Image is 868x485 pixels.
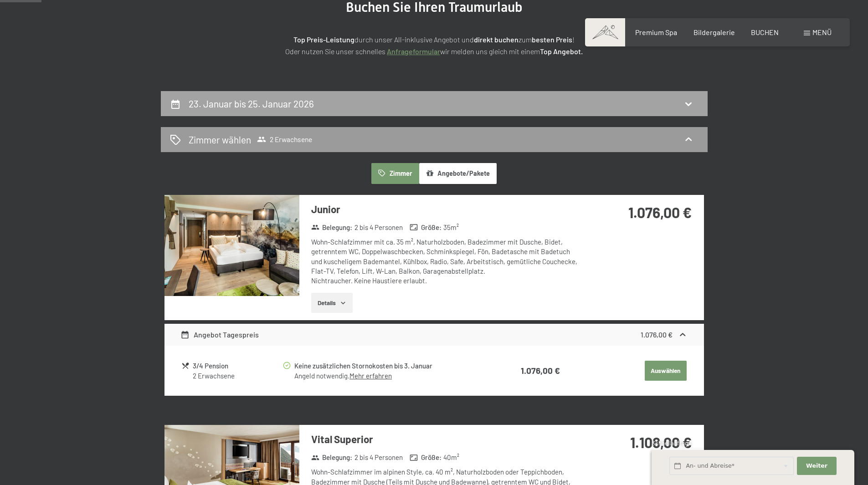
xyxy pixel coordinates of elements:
h3: Vital Superior [311,432,582,446]
span: Menü [812,28,832,36]
span: 35 m² [443,223,459,232]
h3: Junior [311,202,582,216]
strong: Größe : [410,453,442,462]
h2: 23. Januar bis 25. Januar 2026 [189,98,314,109]
strong: Belegung : [311,223,353,232]
strong: Top Angebot. [540,47,583,56]
div: 2 Erwachsene [193,371,282,381]
a: Bildergalerie [693,28,735,36]
strong: Belegung : [311,453,353,462]
a: Premium Spa [635,28,677,36]
img: mss_renderimg.php [164,195,299,296]
button: Auswählen [645,361,687,381]
h2: Zimmer wählen [189,133,251,146]
span: 2 bis 4 Personen [354,453,403,462]
button: Angebote/Pakete [419,163,497,184]
strong: 1.108,00 € [630,434,692,451]
a: Anfrageformular [387,47,440,56]
button: Details [311,293,353,313]
strong: 1.076,00 € [628,204,692,221]
div: Wohn-Schlafzimmer mit ca. 35 m², Naturholzboden, Badezimmer mit Dusche, Bidet, getrenntem WC, Dop... [311,237,582,286]
button: Weiter [797,457,836,475]
strong: besten Preis [532,35,572,44]
strong: 1.076,00 € [641,330,673,339]
p: durch unser All-inklusive Angebot und zum ! Oder nutzen Sie unser schnelles wir melden uns gleich... [206,34,662,57]
div: Keine zusätzlichen Stornokosten bis 3. Januar [294,361,484,371]
div: Angebot Tagespreis [180,329,259,340]
span: 2 Erwachsene [257,135,312,144]
div: 3/4 Pension [193,361,282,371]
div: Angeld notwendig. [294,371,484,381]
strong: direkt buchen [474,35,519,44]
span: Schnellanfrage [652,439,691,447]
div: Angebot Tagespreis1.076,00 € [164,324,704,346]
span: 2 bis 4 Personen [354,223,403,232]
strong: Größe : [410,223,442,232]
span: 40 m² [443,453,459,462]
button: Zimmer [371,163,419,184]
a: Mehr erfahren [349,372,392,380]
a: BUCHEN [751,28,779,36]
strong: 1.076,00 € [521,365,560,376]
span: Weiter [806,462,827,470]
strong: Top Preis-Leistung [293,35,354,44]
